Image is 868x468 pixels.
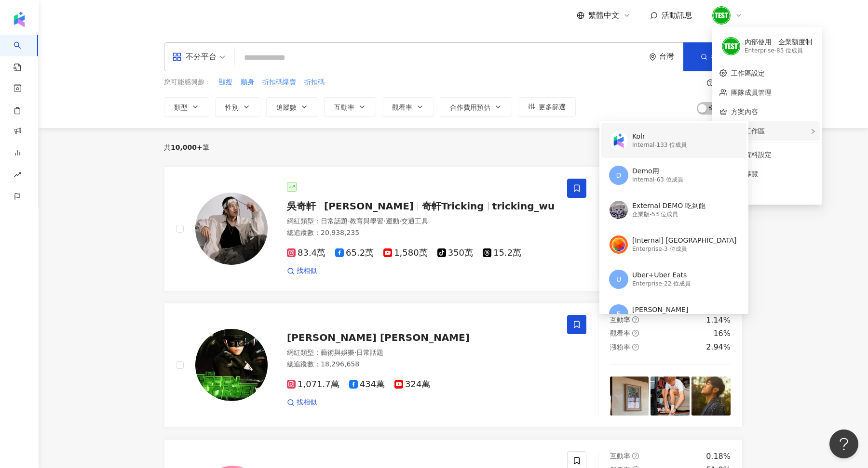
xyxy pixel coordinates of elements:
[731,69,765,77] a: 工作區設定
[354,349,356,356] span: ·
[195,193,268,265] img: KOL Avatar
[712,6,731,25] img: unnamed.png
[287,200,316,212] span: 吳奇軒
[219,78,232,87] span: 顯瘦
[632,132,687,142] div: Kolr
[172,52,182,62] span: appstore
[662,11,692,20] span: 活動訊息
[731,89,772,96] a: 團隊成員管理
[616,274,621,285] span: U
[287,332,470,343] span: [PERSON_NAME] [PERSON_NAME]
[731,108,758,116] a: 方案內容
[706,451,731,462] div: 0.18%
[324,97,376,117] button: 互動率
[649,53,656,61] span: environment
[399,217,401,225] span: ·
[617,309,621,319] span: E
[262,77,297,88] button: 折扣碼爆賣
[539,103,566,111] span: 更多篩選
[321,349,354,356] span: 藝術與娛樂
[610,235,628,254] img: images.jpeg
[632,201,705,211] div: External DEMO 吃到飽
[632,210,705,219] div: 企業版 - 53 位成員
[348,217,350,225] span: ·
[711,53,725,61] span: 搜尋
[195,329,268,401] img: KOL Avatar
[321,217,348,225] span: 日常話題
[164,167,743,291] a: KOL Avatar吳奇軒[PERSON_NAME]奇軒Trickingtricking_wu網紅類型：日常話題·教育與學習·運動·交通工具總追蹤數：20,938,23583.4萬65.2萬1,...
[588,10,619,21] span: 繁體中文
[287,217,556,226] div: 網紅類型 ：
[610,377,649,416] img: post-image
[164,78,211,87] span: 您可能感興趣：
[632,344,639,351] span: question-circle
[610,452,630,460] span: 互動率
[394,379,430,390] span: 324萬
[164,143,209,151] div: 共 筆
[745,38,812,47] div: 內部使用＿企業額度制
[350,217,383,225] span: 教育與學習
[440,97,512,117] button: 合作費用預估
[172,49,217,65] div: 不分平台
[632,305,688,315] div: [PERSON_NAME]
[745,47,812,55] div: Enterprise - 85 位成員
[492,200,555,212] span: tricking_wu
[422,200,484,212] span: 奇軒Tricking
[324,200,414,212] span: [PERSON_NAME]
[829,429,858,458] iframe: Help Scout Beacon - Open
[382,97,434,117] button: 觀看率
[632,236,737,246] div: [Internal] [GEOGRAPHIC_DATA]
[287,379,339,390] span: 1,071.7萬
[356,349,383,356] span: 日常話題
[632,141,687,149] div: Internal - 133 位成員
[171,143,203,151] span: 10,000+
[287,228,556,238] div: 總追蹤數 ： 20,938,235
[437,248,473,258] span: 350萬
[297,398,317,407] span: 找相似
[731,169,814,179] span: 網站導覽
[386,217,399,225] span: 運動
[266,97,318,117] button: 追蹤數
[262,78,296,87] span: 折扣碼爆賣
[392,104,412,111] span: 觀看率
[692,377,731,416] img: post-image
[610,131,628,150] img: Kolr%20app%20icon%20%281%29.png
[14,165,21,187] span: rise
[287,348,556,358] div: 網紅類型 ：
[164,97,209,117] button: 類型
[335,248,374,258] span: 65.2萬
[632,176,683,184] div: Internal - 63 位成員
[287,398,317,407] a: 找相似
[518,97,576,117] button: 更多篩選
[632,167,683,176] div: Demo用
[683,42,742,71] button: 搜尋
[659,52,683,61] div: 台灣
[349,379,385,390] span: 434萬
[334,104,354,111] span: 互動率
[610,329,630,337] span: 觀看率
[651,377,690,416] img: post-image
[706,342,731,352] div: 2.94%
[610,343,630,351] span: 漲粉率
[731,151,772,158] a: 個人資料設定
[632,280,691,288] div: Enterprise - 22 位成員
[297,266,317,276] span: 找相似
[287,360,556,369] div: 總追蹤數 ： 18,296,658
[706,315,731,325] div: 1.14%
[287,266,317,276] a: 找相似
[632,330,639,337] span: question-circle
[610,201,628,219] img: Screen%20Shot%202021-07-26%20at%202.59.10%20PM%20copy.png
[616,170,622,181] span: D
[632,453,639,459] span: question-circle
[240,77,255,88] button: 順身
[713,328,731,339] div: 16%
[632,271,691,280] div: Uber+Uber Eats
[401,217,428,225] span: 交通工具
[810,129,816,134] span: right
[14,35,33,72] a: search
[215,97,260,117] button: 性別
[383,248,428,258] span: 1,580萬
[722,37,740,55] img: unnamed.png
[483,248,521,258] span: 15.2萬
[632,245,737,253] div: Enterprise - 3 位成員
